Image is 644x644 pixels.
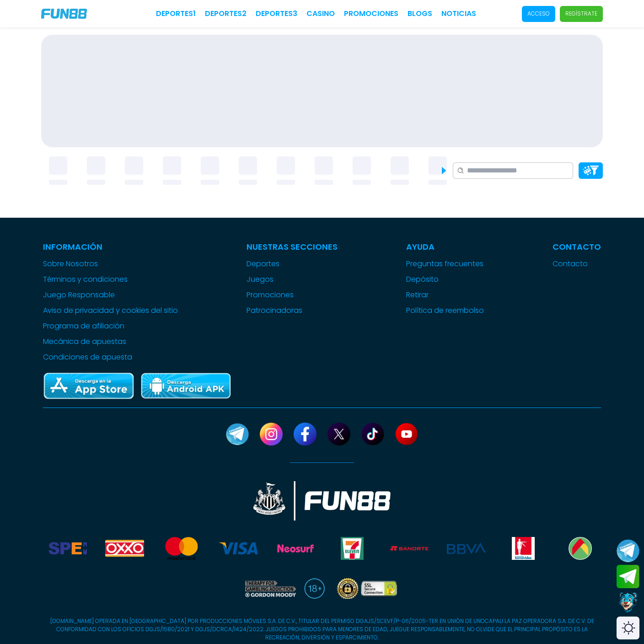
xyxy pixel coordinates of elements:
[43,241,178,253] p: Información
[219,537,258,560] img: Visa
[247,241,338,253] p: Nuestras Secciones
[253,481,391,521] img: New Castle
[162,537,201,560] img: Mastercard
[43,305,178,316] a: Aviso de privacidad y cookies del sitio
[247,258,338,269] a: Deportes
[334,578,401,599] img: SSL
[565,10,597,18] p: Regístrate
[276,537,315,560] img: Neosurf
[617,590,639,614] button: Contact customer service
[617,565,639,589] button: Join telegram
[41,9,87,19] img: Company Logo
[43,336,178,347] a: Mecánica de apuestas
[48,537,87,560] img: Spei
[43,258,178,269] a: Sobre Nosotros
[140,372,231,401] img: Play Store
[43,352,178,363] a: Condiciones de apuesta
[408,8,432,19] a: BLOGS
[553,258,601,269] a: Contacto
[561,537,599,560] img: Bodegaaurrera
[406,274,484,285] a: Depósito
[243,578,297,599] a: Read more about Gambling Therapy
[617,539,639,563] button: Join telegram channel
[43,321,178,332] a: Programa de afiliación
[306,8,335,19] a: CASINO
[43,274,178,285] a: Términos y condiciones
[333,537,371,560] img: Seven Eleven
[504,537,542,560] img: Benavides
[43,617,601,642] p: [DOMAIN_NAME] OPERADA EN [GEOGRAPHIC_DATA] POR PRODUCCIONES MÓVILES S.A. DE C.V., TITULAR DEL PER...
[390,537,429,560] img: Banorte
[447,537,485,560] img: BBVA
[583,166,599,175] img: Platform Filter
[304,578,325,599] img: 18 plus
[205,8,247,19] a: Deportes2
[406,305,484,316] a: Política de reembolso
[406,241,484,253] p: Ayuda
[406,258,484,269] a: Preguntas frecuentes
[247,290,338,301] a: Promociones
[43,290,178,301] a: Juego Responsable
[617,617,639,639] div: Switch theme
[247,305,338,316] a: Patrocinadoras
[406,290,484,301] a: Retirar
[441,8,476,19] a: NOTICIAS
[527,10,550,18] p: Acceso
[247,274,274,285] button: Juegos
[105,537,144,560] img: Oxxo
[256,8,297,19] a: Deportes3
[156,8,196,19] a: Deportes1
[344,8,398,19] a: Promociones
[43,372,134,401] img: App Store
[553,241,601,253] p: Contacto
[243,578,297,599] img: therapy for gaming addiction gordon moody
